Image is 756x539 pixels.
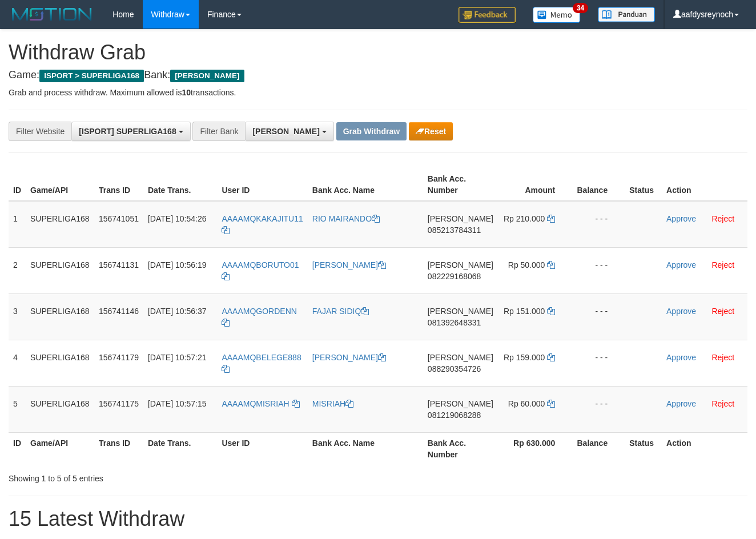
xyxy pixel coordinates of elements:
[9,293,26,340] td: 3
[312,214,380,223] a: RIO MAIRANDO
[547,353,555,362] a: Copy 159000 to clipboard
[308,168,423,201] th: Bank Acc. Name
[428,214,493,223] span: [PERSON_NAME]
[9,201,26,248] td: 1
[711,260,734,269] a: Reject
[170,70,244,82] span: [PERSON_NAME]
[9,6,95,23] img: MOTION_logo.png
[428,353,493,362] span: [PERSON_NAME]
[222,307,296,327] a: AAAAMQGORDENN
[711,214,734,223] a: Reject
[508,260,545,269] span: Rp 50.000
[423,432,498,465] th: Bank Acc. Number
[148,307,206,316] span: [DATE] 10:56:37
[598,7,655,22] img: panduan.png
[143,168,217,201] th: Date Trans.
[9,70,747,81] h4: Game: Bank:
[666,399,696,408] a: Approve
[148,214,206,223] span: [DATE] 10:54:26
[148,260,206,269] span: [DATE] 10:56:19
[662,168,747,201] th: Action
[666,214,696,223] a: Approve
[9,432,26,465] th: ID
[428,260,493,269] span: [PERSON_NAME]
[26,340,94,386] td: SUPERLIGA168
[428,364,481,373] span: Copy 088290354726 to clipboard
[547,399,555,408] a: Copy 60000 to clipboard
[94,168,143,201] th: Trans ID
[336,122,407,140] button: Grab Withdraw
[9,386,26,432] td: 5
[26,386,94,432] td: SUPERLIGA168
[504,353,545,362] span: Rp 159.000
[94,432,143,465] th: Trans ID
[9,122,71,141] div: Filter Website
[711,399,734,408] a: Reject
[252,127,319,136] span: [PERSON_NAME]
[508,399,545,408] span: Rp 60.000
[148,353,206,362] span: [DATE] 10:57:21
[99,399,139,408] span: 156741175
[222,214,303,235] a: AAAAMQKAKAJITU11
[428,399,493,408] span: [PERSON_NAME]
[625,432,662,465] th: Status
[547,260,555,269] a: Copy 50000 to clipboard
[222,353,301,362] span: AAAAMQBELEGE888
[217,432,307,465] th: User ID
[504,307,545,316] span: Rp 151.000
[666,260,696,269] a: Approve
[572,201,625,248] td: - - -
[245,122,333,141] button: [PERSON_NAME]
[26,432,94,465] th: Game/API
[572,340,625,386] td: - - -
[9,41,747,64] h1: Withdraw Grab
[148,399,206,408] span: [DATE] 10:57:15
[625,168,662,201] th: Status
[573,3,588,13] span: 34
[9,468,307,484] div: Showing 1 to 5 of 5 entries
[572,293,625,340] td: - - -
[9,340,26,386] td: 4
[533,7,581,23] img: Button%20Memo.svg
[428,411,481,420] span: Copy 081219068288 to clipboard
[572,432,625,465] th: Balance
[222,307,296,316] span: AAAAMQGORDENN
[428,318,481,327] span: Copy 081392648331 to clipboard
[99,353,139,362] span: 156741179
[182,88,191,97] strong: 10
[9,87,747,98] p: Grab and process withdraw. Maximum allowed is transactions.
[572,386,625,432] td: - - -
[423,168,498,201] th: Bank Acc. Number
[222,260,299,269] span: AAAAMQBORUTO01
[409,122,453,140] button: Reset
[572,168,625,201] th: Balance
[71,122,190,141] button: [ISPORT] SUPERLIGA168
[662,432,747,465] th: Action
[79,127,176,136] span: [ISPORT] SUPERLIGA168
[26,247,94,293] td: SUPERLIGA168
[428,272,481,281] span: Copy 082229168068 to clipboard
[99,260,139,269] span: 156741131
[498,432,572,465] th: Rp 630.000
[308,432,423,465] th: Bank Acc. Name
[192,122,245,141] div: Filter Bank
[428,307,493,316] span: [PERSON_NAME]
[222,214,303,223] span: AAAAMQKAKAJITU11
[26,168,94,201] th: Game/API
[312,399,353,408] a: MISRIAH
[222,260,299,281] a: AAAAMQBORUTO01
[547,307,555,316] a: Copy 151000 to clipboard
[504,214,545,223] span: Rp 210.000
[459,7,516,23] img: Feedback.jpg
[428,226,481,235] span: Copy 085213784311 to clipboard
[666,353,696,362] a: Approve
[143,432,217,465] th: Date Trans.
[217,168,307,201] th: User ID
[312,307,369,316] a: FAJAR SIDIQ
[498,168,572,201] th: Amount
[547,214,555,223] a: Copy 210000 to clipboard
[666,307,696,316] a: Approve
[222,399,299,408] a: AAAAMQMISRIAH
[99,307,139,316] span: 156741146
[39,70,144,82] span: ISPORT > SUPERLIGA168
